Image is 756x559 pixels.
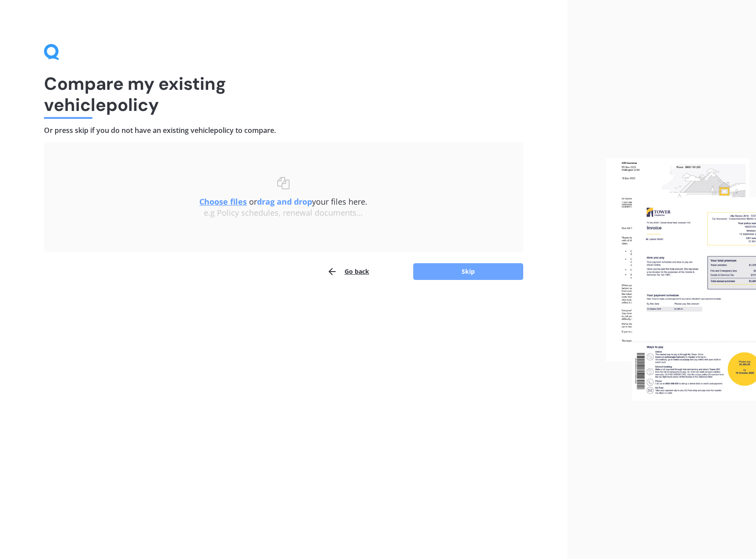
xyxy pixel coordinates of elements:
h1: Compare my existing vehicle policy [44,73,523,115]
h4: Or press skip if you do not have an existing vehicle policy to compare. [44,126,523,135]
span: or your files here. [199,196,367,207]
u: Choose files [199,196,247,207]
button: Skip [413,263,523,280]
b: drag and drop [257,196,312,207]
div: e.g Policy schedules, renewal documents... [62,208,506,218]
button: Go back [327,263,369,280]
img: files.webp [606,158,756,401]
